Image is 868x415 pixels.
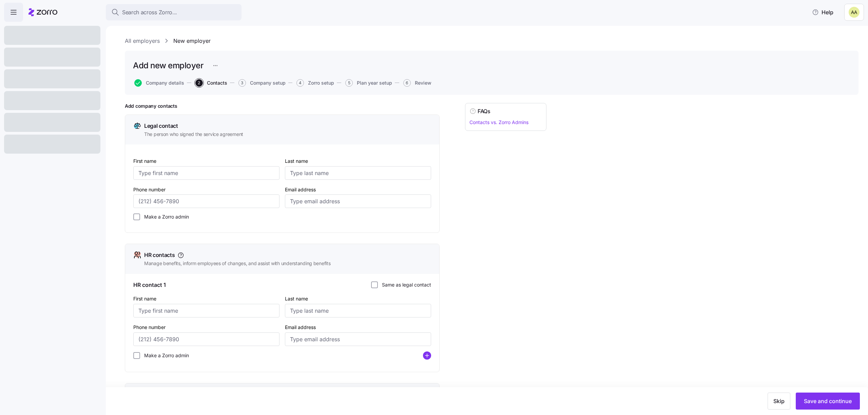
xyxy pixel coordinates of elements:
[308,81,334,85] span: Zorro setup
[238,79,286,87] button: 3Company setup
[478,107,490,115] h4: FAQs
[768,393,790,410] button: Skip
[378,281,431,288] label: Same as legal contact
[134,79,184,87] button: Company details
[295,79,334,87] a: 4Zorro setup
[133,332,279,346] input: (212) 456-7890
[403,79,431,87] button: 6Review
[285,295,308,302] label: Last name
[133,324,166,331] label: Phone number
[285,166,431,180] input: Type last name
[403,79,411,87] span: 6
[106,4,242,20] button: Search across Zorro...
[133,304,279,317] input: Type first name
[133,157,156,165] label: First name
[144,251,175,259] span: HR contacts
[285,324,316,331] label: Email address
[133,281,166,289] span: HR contact 1
[140,213,189,220] label: Make a Zorro admin
[344,79,392,87] a: 5Plan year setup
[469,119,528,125] a: Contacts vs. Zorro Admins
[796,393,860,410] button: Save and continue
[773,397,785,405] span: Skip
[285,186,316,193] label: Email address
[125,103,440,109] h1: Add company contacts
[285,194,431,208] input: Type email address
[812,8,833,16] span: Help
[133,79,184,87] a: Company details
[195,79,227,87] button: 2Contacts
[250,81,286,85] span: Company setup
[133,186,166,193] label: Phone number
[122,8,177,17] span: Search across Zorro...
[140,352,189,359] label: Make a Zorro admin
[807,5,839,19] button: Help
[195,79,203,87] span: 2
[423,351,431,360] svg: add icon
[144,122,178,130] span: Legal contact
[133,194,279,208] input: (212) 456-7890
[146,81,184,85] span: Company details
[125,37,160,45] a: All employers
[402,79,431,87] a: 6Review
[357,81,392,85] span: Plan year setup
[133,166,279,180] input: Type first name
[804,397,852,405] span: Save and continue
[296,79,334,87] button: 4Zorro setup
[133,60,203,71] h1: Add new employer
[849,7,860,18] img: 69dbe272839496de7880a03cd36c60c1
[345,79,392,87] button: 5Plan year setup
[194,79,227,87] a: 2Contacts
[173,37,211,45] a: New employer
[415,81,431,85] span: Review
[285,332,431,346] input: Type email address
[285,157,308,165] label: Last name
[237,79,286,87] a: 3Company setup
[238,79,246,87] span: 3
[144,260,330,267] span: Manage benefits, inform employees of changes, and assist with understanding benefits
[133,295,156,302] label: First name
[144,131,243,138] span: The person who signed the service agreement
[345,79,353,87] span: 5
[285,304,431,317] input: Type last name
[207,81,227,85] span: Contacts
[296,79,304,87] span: 4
